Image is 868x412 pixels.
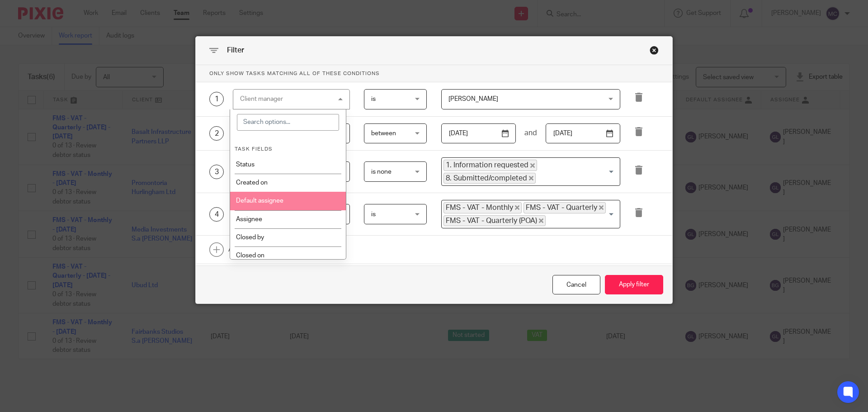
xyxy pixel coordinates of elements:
[371,130,396,137] span: between
[515,205,519,210] button: Deselect FMS - VAT - Monthly
[227,47,244,54] span: Filter
[530,163,535,168] button: Deselect 1. Information requested
[547,215,615,226] input: Search for option
[230,228,346,246] li: Closed by
[443,160,537,170] span: 1. Information requested
[209,165,224,179] div: 3
[599,205,604,210] button: Deselect FMS - VAT - Quarterly
[230,174,346,192] li: Created on
[529,176,533,180] button: Deselect 8. Submitted/completed
[539,218,543,223] button: Deselect FMS - VAT - Quarterly (POA)
[546,123,620,144] input: To date
[650,46,659,55] div: Close this dialog window
[443,215,546,226] span: FMS - VAT - Quarterly (POA)
[448,96,498,102] span: [PERSON_NAME]
[441,157,620,186] div: Search for option
[524,202,606,213] span: FMS - VAT - Quarterly
[441,200,620,228] div: Search for option
[196,65,672,82] p: Only show tasks matching all of these conditions
[524,128,537,138] span: and
[371,169,392,175] span: is none
[441,123,516,144] input: From date
[443,202,522,213] span: FMS - VAT - Monthly
[209,92,224,106] div: 1
[230,156,346,174] li: Status
[237,114,340,131] input: Search options...
[209,126,224,141] div: 2
[537,173,615,184] input: Search for option
[371,96,376,102] span: is
[371,211,376,218] span: is
[235,136,342,155] li: Task fields
[443,173,536,184] span: 8. Submitted/completed
[230,192,346,210] li: Default assignee
[209,207,224,222] div: 4
[605,275,663,294] button: Apply filter
[240,96,283,102] div: Client manager
[552,275,600,294] div: Close this dialog window
[230,210,346,228] li: Assignee
[230,246,346,265] li: Closed on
